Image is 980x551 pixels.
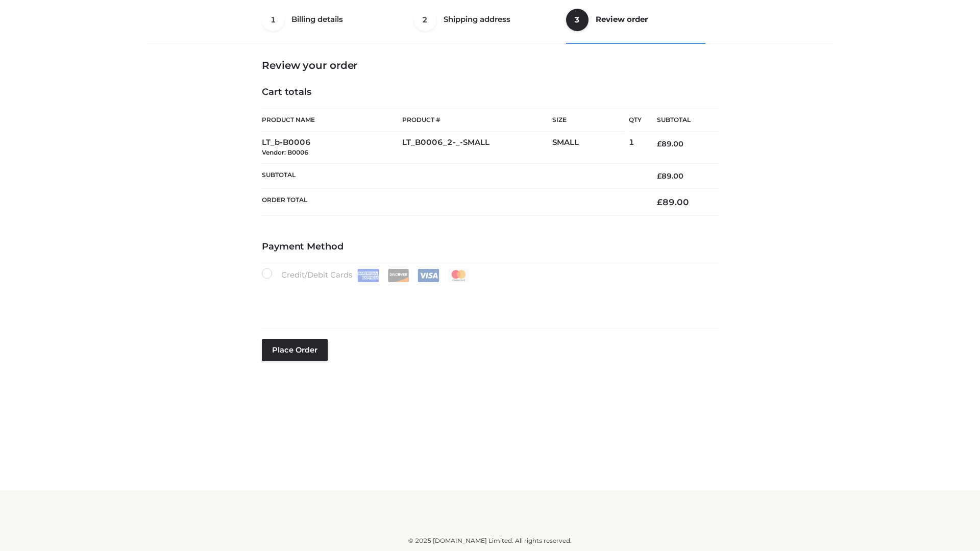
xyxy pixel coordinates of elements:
small: Vendor: B0006 [262,148,308,156]
td: SMALL [552,132,629,164]
button: Place order [262,339,328,361]
span: £ [657,171,661,181]
td: LT_b-B0006 [262,132,402,164]
h4: Payment Method [262,241,718,253]
img: Mastercard [448,269,470,282]
bdi: 89.00 [657,197,689,207]
th: Subtotal [262,163,642,188]
iframe: Secure payment input frame [260,280,716,317]
th: Qty [629,108,642,132]
th: Subtotal [642,109,718,132]
img: Discover [387,269,409,282]
img: Amex [357,269,379,282]
bdi: 89.00 [657,171,683,181]
img: Visa [418,269,439,282]
div: © 2025 [DOMAIN_NAME] Limited. All rights reserved. [152,536,828,546]
th: Product Name [262,108,402,132]
label: Credit/Debit Cards [262,268,471,282]
th: Order Total [262,189,642,216]
span: £ [657,139,661,148]
h3: Review your order [262,59,718,71]
bdi: 89.00 [657,139,683,148]
td: LT_B0006_2-_-SMALL [402,132,552,164]
th: Product # [402,108,552,132]
span: £ [657,197,663,207]
td: 1 [629,132,642,164]
h4: Cart totals [262,87,718,98]
th: Size [552,109,624,132]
